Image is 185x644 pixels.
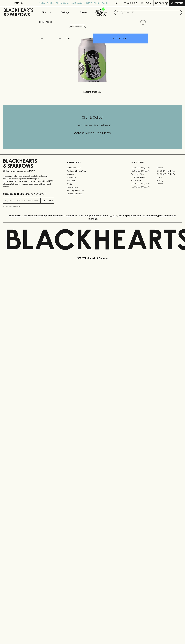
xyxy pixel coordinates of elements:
[131,173,156,176] a: Brunswick West
[113,37,127,40] p: ADD TO CART
[41,198,54,203] button: SUBSCRIBE
[131,176,156,179] a: [PERSON_NAME]
[67,189,118,192] a: Shipping Information
[156,173,182,176] a: [GEOGRAPHIC_DATA]
[3,131,182,135] h5: Across Melbourne Metro
[156,169,182,173] a: [GEOGRAPHIC_DATA]
[3,123,182,127] h5: Uber Same-Day Delivery
[131,182,156,185] a: [GEOGRAPHIC_DATA]
[145,2,151,5] p: Login
[121,10,180,15] input: Try "Pinot noir"
[171,2,183,5] p: Checkout
[3,90,182,93] p: Loading products...
[3,175,54,188] p: It is against the law to sell or supply alcohol to, or to obtain alcohol on behalf of a person un...
[131,161,182,164] p: OUR STORES
[67,169,118,173] a: Business & Bulk Gifting
[65,36,92,41] div: Can
[69,25,86,28] button: Add to wishlist
[80,11,87,14] p: Stores
[127,2,137,5] p: Wishlist
[131,185,156,188] a: [GEOGRAPHIC_DATA]
[5,199,40,203] input: e.g. jane@blackheartsandsparrows.com.au
[67,182,118,186] a: FAQ's
[67,192,118,195] a: Terms & Conditions
[5,214,180,220] p: Blackhearts & Sparrows acknowledges the traditional Custodians of land throughout [GEOGRAPHIC_DAT...
[67,161,118,164] p: OTHER AREAS
[93,34,148,43] button: ADD TO CART
[66,37,70,40] p: Can
[56,6,74,18] a: Tastings
[3,115,182,120] h5: Click & Collect
[166,2,167,4] p: 0
[37,6,56,18] button: Shop
[3,205,54,208] p: We will never spam you
[67,179,118,182] a: Gift Cards
[74,6,93,18] a: Stores
[29,180,53,182] strong: Liquor License #32064953
[3,192,54,195] p: Subscribe to The Blackhearts Newsletter
[61,11,69,14] p: Tastings
[14,2,23,5] p: FIND US
[42,11,47,14] p: Shop
[37,27,148,82] img: 50934.png
[67,186,118,189] a: Privacy Policy
[131,166,156,169] a: [GEOGRAPHIC_DATA]
[131,169,156,173] a: [GEOGRAPHIC_DATA]
[131,179,156,182] a: Fitzroy North
[47,21,53,23] a: SHOP
[156,182,182,185] a: Prahran
[139,19,147,26] button: Add to wishlist
[155,2,162,5] p: $0.00
[156,166,182,169] a: Braddon
[3,170,54,173] p: Sibling owned and run since [DATE]
[67,166,118,169] a: Bottle Drop FAQ's
[67,176,118,179] a: Contact Us
[3,105,182,149] div: Call to action block
[156,179,182,182] a: Geelong
[39,21,45,23] a: HOME
[67,173,118,176] a: Careers
[156,176,182,179] a: Fitzroy
[42,199,53,202] p: SUBSCRIBE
